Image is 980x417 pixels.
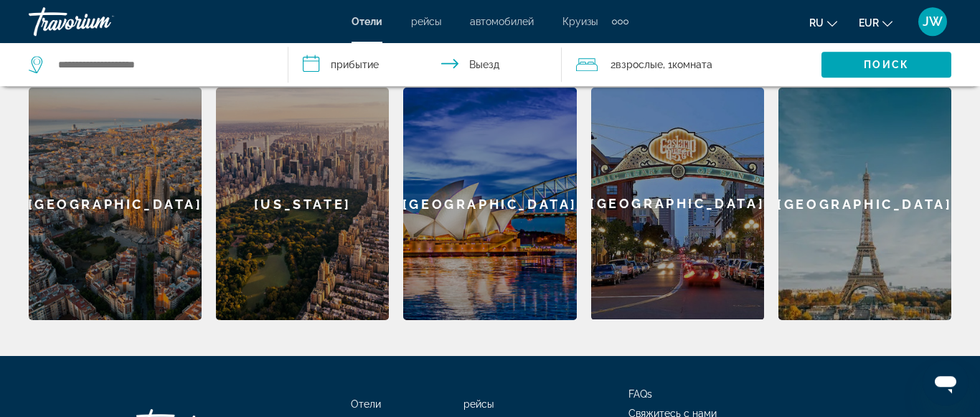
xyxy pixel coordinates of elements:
[29,3,172,40] a: Travorium
[859,12,892,33] button: Change currency
[612,10,628,33] button: Extra navigation items
[470,16,534,27] a: автомобилей
[923,14,943,29] span: JW
[288,43,562,86] button: Check in and out dates
[463,398,494,410] a: рейсы
[672,59,712,70] span: Комната
[864,59,909,70] span: Поиск
[663,55,712,75] span: , 1
[403,88,576,320] a: [GEOGRAPHIC_DATA]
[352,16,382,27] a: Отели
[611,55,663,75] span: 2
[411,16,441,27] a: рейсы
[809,12,837,33] button: Change language
[923,360,969,406] iframe: Schaltfläche zum Öffnen des Messaging-Fensters
[859,17,879,29] span: EUR
[616,59,663,70] span: Взрослые
[821,52,951,78] button: Поиск
[562,43,821,86] button: Travelers: 2 adults, 0 children
[809,17,824,29] span: ru
[914,6,951,37] button: User Menu
[591,88,764,320] a: [GEOGRAPHIC_DATA]
[628,388,652,400] a: FAQs
[29,88,202,320] a: [GEOGRAPHIC_DATA]
[562,16,598,27] a: Круизы
[351,398,381,410] a: Отели
[216,88,389,320] a: [US_STATE]
[778,88,951,320] a: [GEOGRAPHIC_DATA]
